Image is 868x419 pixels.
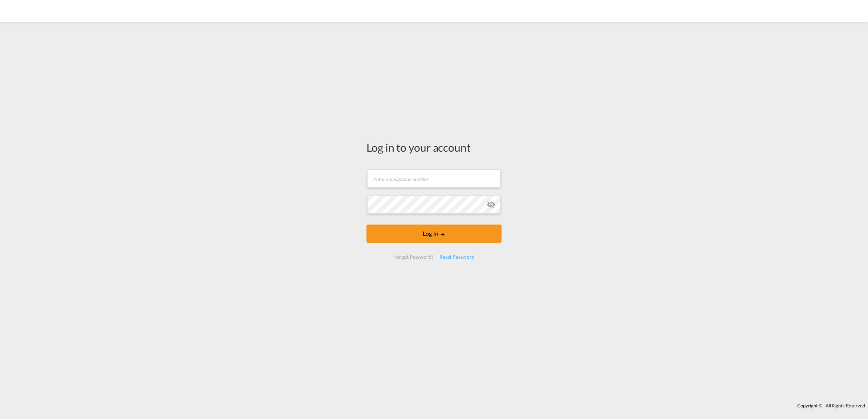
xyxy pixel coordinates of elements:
[366,140,502,155] div: Log in to your account
[367,169,500,188] input: Enter email/phone number
[366,225,502,243] button: LOGIN
[437,250,478,263] div: Reset Password
[487,200,495,209] md-icon: icon-eye-off
[390,250,436,263] div: Forgot Password?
